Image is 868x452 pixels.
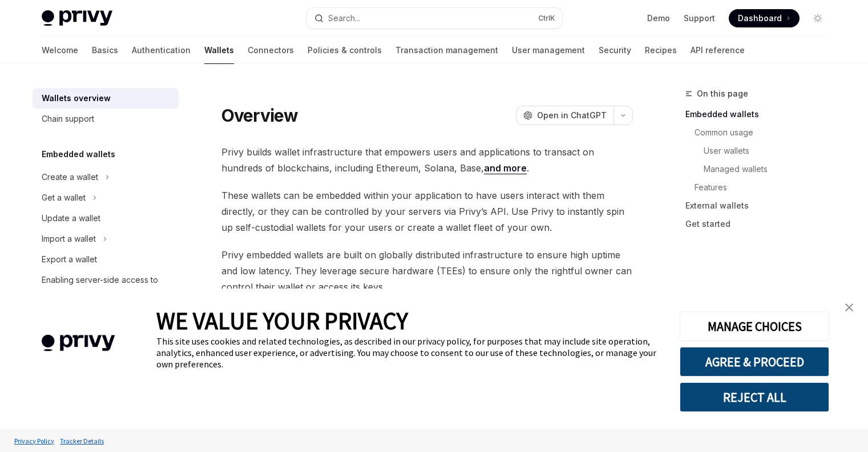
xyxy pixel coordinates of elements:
a: Features [685,178,836,197]
a: Recipes [645,37,677,64]
a: Connectors [248,37,294,64]
span: Privy builds wallet infrastructure that empowers users and applications to transact on hundreds o... [221,144,633,176]
a: close banner [838,296,861,319]
div: Import a wallet [42,232,96,246]
a: Managed wallets [685,160,836,178]
img: company logo [17,318,139,368]
span: Privy embedded wallets are built on globally distributed infrastructure to ensure high uptime and... [221,247,633,295]
button: Toggle Import a wallet section [33,229,179,249]
button: Toggle Get a wallet section [33,187,179,208]
button: REJECT ALL [680,382,829,412]
img: light logo [42,10,112,26]
a: Demo [647,13,670,24]
a: Welcome [42,37,78,64]
span: Open in ChatGPT [537,110,607,121]
a: Enabling server-side access to user wallets [33,270,179,304]
a: Privacy Policy [11,431,57,451]
div: Enabling server-side access to user wallets [42,273,172,301]
a: External wallets [685,197,836,215]
div: Create a wallet [42,170,98,184]
a: Basics [92,37,118,64]
a: Dashboard [729,9,800,27]
div: Chain support [42,112,94,126]
a: User wallets [685,142,836,160]
button: Toggle Create a wallet section [33,167,179,187]
button: Open search [306,8,562,29]
a: Support [684,13,715,24]
a: and more [484,162,527,174]
div: Get a wallet [42,191,86,205]
a: Common usage [685,123,836,142]
span: WE VALUE YOUR PRIVACY [156,306,408,335]
div: Wallets overview [42,91,111,105]
button: AGREE & PROCEED [680,347,829,377]
a: Wallets [204,37,234,64]
a: Security [599,37,631,64]
span: Ctrl K [538,14,555,23]
h5: Embedded wallets [42,147,115,161]
span: These wallets can be embedded within your application to have users interact with them directly, ... [221,187,633,235]
h1: Overview [221,105,298,126]
a: Chain support [33,109,179,129]
button: Toggle dark mode [809,9,827,27]
div: Export a wallet [42,253,97,266]
button: Open in ChatGPT [516,106,613,125]
button: MANAGE CHOICES [680,311,829,341]
span: Dashboard [738,13,782,24]
a: Embedded wallets [685,105,836,123]
a: User management [512,37,585,64]
div: Update a wallet [42,211,100,225]
img: close banner [845,303,853,311]
div: Search... [328,11,360,25]
a: Get started [685,215,836,233]
a: API reference [691,37,745,64]
div: This site uses cookies and related technologies, as described in our privacy policy, for purposes... [156,335,663,370]
a: Policies & controls [308,37,382,64]
a: Update a wallet [33,208,179,229]
a: Tracker Details [57,431,107,451]
a: Wallets overview [33,88,179,109]
span: On this page [697,87,748,101]
a: Export a wallet [33,249,179,270]
a: Transaction management [395,37,498,64]
a: Authentication [132,37,191,64]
